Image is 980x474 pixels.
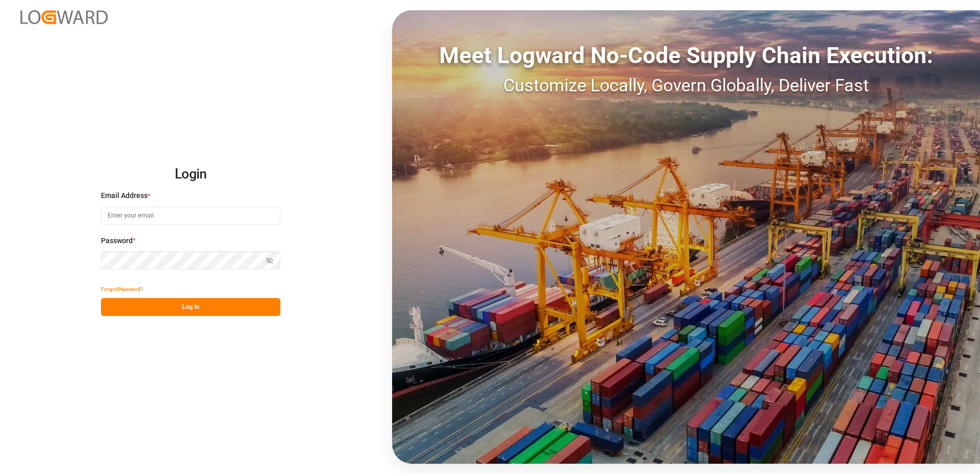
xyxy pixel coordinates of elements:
[101,190,148,201] span: Email Address
[101,158,280,191] h2: Login
[392,72,980,98] div: Customize Locally, Govern Globally, Deliver Fast
[101,235,133,246] span: Password
[101,298,280,316] button: Log In
[21,10,108,24] img: Logward_new_orange.png
[101,280,143,298] button: Forgot Password?
[392,38,980,72] div: Meet Logward No-Code Supply Chain Execution:
[101,207,280,225] input: Enter your email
